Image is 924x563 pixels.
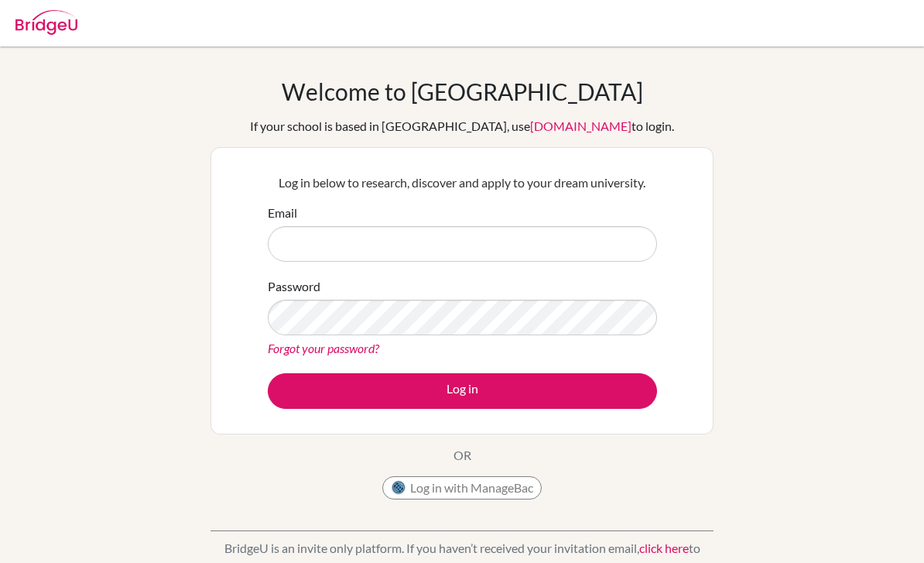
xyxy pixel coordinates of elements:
[639,541,689,555] a: click here
[453,446,471,465] p: OR
[268,277,320,296] label: Password
[268,173,657,192] p: Log in below to research, discover and apply to your dream university.
[382,476,542,499] button: Log in with ManageBac
[268,373,657,409] button: Log in
[268,341,379,355] a: Forgot your password?
[268,204,297,222] label: Email
[250,117,674,136] div: If your school is based in [GEOGRAPHIC_DATA], use to login.
[15,10,77,35] img: Bridge-U
[282,77,643,105] h1: Welcome to [GEOGRAPHIC_DATA]
[530,118,631,133] a: [DOMAIN_NAME]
